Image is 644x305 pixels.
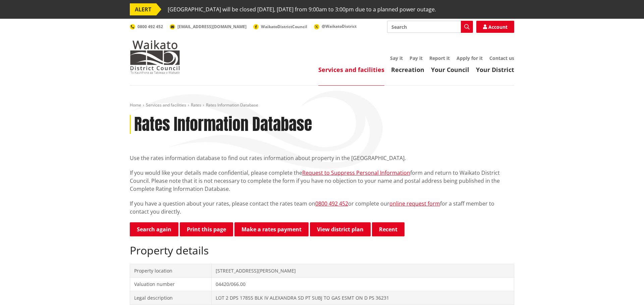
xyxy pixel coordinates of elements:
span: Rates Information Database [206,102,258,108]
a: 0800 492 452 [315,200,348,207]
a: Your District [476,66,514,74]
img: Waikato District Council - Te Kaunihera aa Takiwaa o Waikato [130,40,180,74]
a: Request to Suppress Personal Information [302,169,410,176]
a: WaikatoDistrictCouncil [253,24,307,29]
a: [EMAIL_ADDRESS][DOMAIN_NAME] [170,24,247,29]
a: Make a rates payment [234,222,309,236]
h1: Rates Information Database [134,115,312,134]
a: Services and facilities [318,66,384,74]
nav: breadcrumb [130,102,514,108]
a: Pay it [410,55,423,61]
a: Account [476,21,514,33]
td: LOT 2 DPS 17855 BLK IV ALEXANDRA SD PT SUBJ TO GAS ESMT ON D PS 36231 [211,291,514,305]
span: [EMAIL_ADDRESS][DOMAIN_NAME] [177,24,247,29]
span: 0800 492 452 [138,24,163,29]
h2: Property details [130,244,514,257]
a: View district plan [310,222,371,236]
input: Search input [387,21,473,33]
a: Recreation [391,66,424,74]
a: @WaikatoDistrict [314,23,357,29]
td: Legal description [130,291,212,305]
span: @WaikatoDistrict [322,23,357,29]
p: If you have a question about your rates, please contact the rates team on or complete our for a s... [130,200,514,216]
span: WaikatoDistrictCouncil [261,24,307,29]
button: Recent [372,222,405,236]
a: 0800 492 452 [130,24,163,29]
td: Property location [130,264,212,278]
a: online request form [389,200,440,207]
p: If you would like your details made confidential, please complete the form and return to Waikato ... [130,169,514,193]
a: Contact us [489,55,514,61]
a: Report it [429,55,450,61]
button: Print this page [180,222,233,236]
a: Say it [390,55,403,61]
a: Services and facilities [146,102,186,108]
td: 04420/066.00 [211,278,514,291]
a: Home [130,102,141,108]
a: Your Council [431,66,469,74]
td: [STREET_ADDRESS][PERSON_NAME] [211,264,514,278]
a: Apply for it [457,55,483,61]
a: Search again [130,222,178,236]
span: ALERT [130,3,156,15]
td: Valuation number [130,278,212,291]
p: Use the rates information database to find out rates information about property in the [GEOGRAPHI... [130,154,514,162]
a: Rates [191,102,201,108]
span: [GEOGRAPHIC_DATA] will be closed [DATE], [DATE] from 9:00am to 3:00pm due to a planned power outage. [168,3,436,15]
